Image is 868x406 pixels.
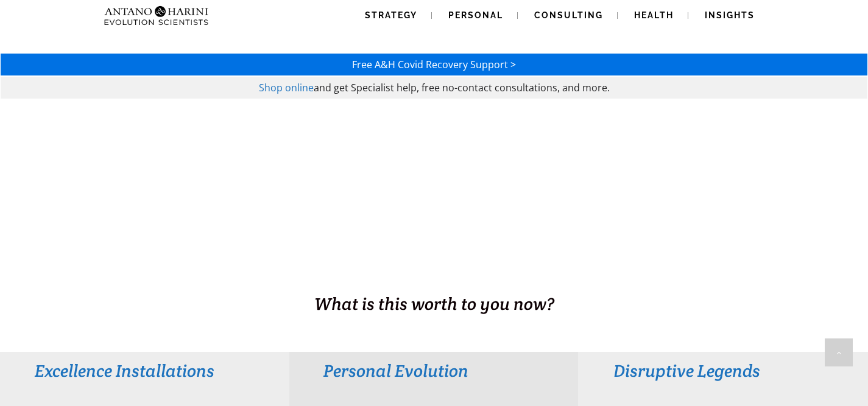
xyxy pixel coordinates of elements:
span: Strategy [365,10,417,20]
span: Insights [705,10,755,20]
h3: Excellence Installations [35,360,255,382]
span: What is this worth to you now? [314,293,554,315]
a: Free A&H Covid Recovery Support > [352,58,516,71]
span: and get Specialist help, free no-contact consultations, and more. [314,81,610,94]
a: Shop online [259,81,314,94]
h3: Disruptive Legends [613,360,833,382]
h1: BUSINESS. HEALTH. Family. Legacy [1,266,867,292]
span: Consulting [534,10,603,20]
span: Personal [448,10,503,20]
h3: Personal Evolution [323,360,543,382]
span: Health [634,10,674,20]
